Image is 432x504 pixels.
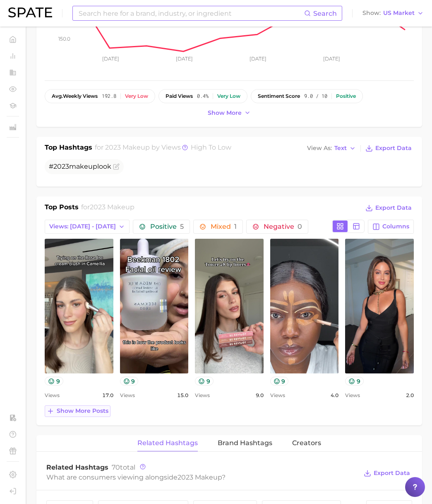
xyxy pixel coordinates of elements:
button: Export Data [362,468,412,479]
span: Export Data [375,145,412,152]
span: Views [195,390,210,400]
button: Views: [DATE] - [DATE] [45,220,130,234]
span: 0.4% [197,93,209,99]
span: 9.0 [256,390,264,400]
span: Views [345,390,360,400]
span: Search [313,10,337,17]
span: Mixed [211,223,237,230]
span: Positive [150,223,184,230]
button: 9 [270,377,289,385]
span: 15.0 [177,390,188,400]
div: Very low [217,93,240,99]
span: 2023 makeup [105,143,150,151]
span: Views: [DATE] - [DATE] [49,223,116,230]
button: avg.weekly views192.8Very low [45,89,155,103]
span: Related Hashtags [137,439,198,447]
img: SPATE [8,7,52,17]
span: Views [270,390,285,400]
span: paid views [166,93,193,99]
span: Show more [208,109,242,116]
input: Search here for a brand, industry, or ingredient [78,6,304,20]
button: 9 [195,377,214,385]
tspan: [DATE] [176,56,193,62]
span: 4.0 [331,390,338,400]
span: total [112,463,135,471]
button: Export Data [363,143,414,154]
span: Text [334,146,347,150]
span: Creators [292,439,321,447]
span: View As [307,146,332,150]
button: Columns [368,220,414,234]
span: # look [49,162,111,170]
span: weekly views [52,93,98,99]
span: 70 [112,463,120,471]
button: Flag as miscategorized or irrelevant [113,163,120,170]
span: makeup [69,162,97,170]
div: What are consumers viewing alongside ? [46,472,358,483]
button: ShowUS Market [360,8,426,19]
span: Show [362,11,381,15]
div: Positive [336,93,356,99]
span: Views [120,390,135,400]
span: Export Data [374,470,410,477]
h2: for by Views [95,143,231,154]
span: high to low [191,143,231,151]
button: View AsText [305,143,358,154]
button: sentiment score9.0 / 10Positive [251,89,363,103]
span: 17.0 [102,390,113,400]
span: Views [45,390,60,400]
tspan: [DATE] [250,56,266,62]
span: 2023 [53,162,69,170]
button: Show more posts [45,405,110,417]
abbr: average [52,93,63,99]
span: 2.0 [406,390,414,400]
a: Log out. Currently logged in with e-mail yumi.toki@spate.nyc. [7,485,19,497]
span: Columns [382,223,409,230]
h1: Top Hashtags [45,143,92,154]
button: Export Data [363,202,414,214]
span: 5 [180,223,184,230]
span: 2023 makeup [90,203,134,211]
button: 9 [120,377,139,385]
span: US Market [383,11,415,15]
span: Export Data [375,204,412,211]
button: paid views0.4%Very low [158,89,247,103]
button: Show more [206,107,253,119]
span: Negative [264,223,302,230]
span: Related Hashtags [46,463,108,471]
span: Show more posts [57,407,108,414]
span: 9.0 / 10 [304,93,327,99]
div: Very low [125,93,148,99]
span: Brand Hashtags [218,439,272,447]
h2: for [81,202,134,215]
span: 0 [298,223,302,230]
tspan: [DATE] [323,56,340,62]
h1: Top Posts [45,202,79,215]
span: 2023 makeup [178,473,222,481]
span: 192.8 [102,93,116,99]
span: sentiment score [258,93,300,99]
span: 1 [234,223,237,230]
tspan: 150.0 [58,36,70,42]
button: 9 [45,377,63,385]
tspan: [DATE] [102,56,119,62]
button: 9 [345,377,364,385]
